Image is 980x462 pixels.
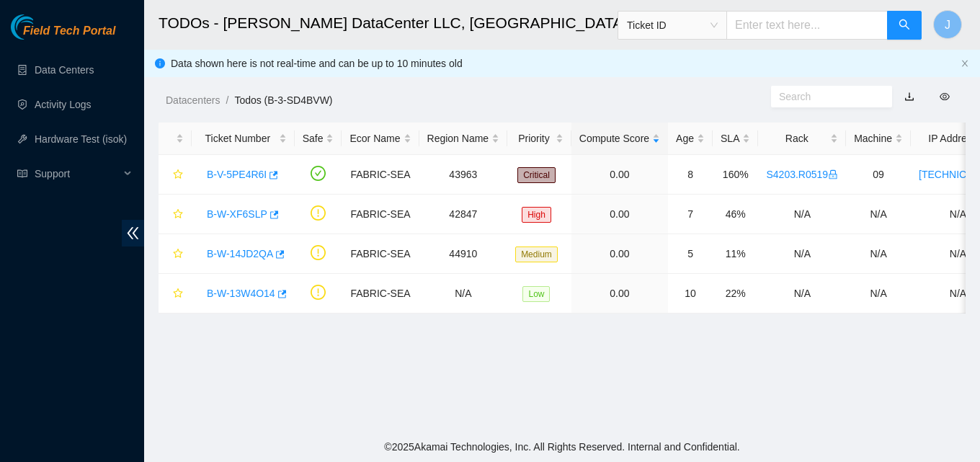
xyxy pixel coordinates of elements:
td: 42847 [419,195,508,234]
span: Support [35,159,120,188]
img: Akamai Technologies [11,14,73,40]
td: 8 [668,155,713,195]
td: 10 [668,274,713,314]
a: B-V-5PE4R6I [207,169,267,180]
span: exclamation-circle [311,245,326,260]
td: 22% [713,274,758,314]
span: star [173,249,183,260]
span: Medium [515,246,558,262]
span: Ticket ID [627,14,718,36]
button: download [894,85,925,108]
td: 09 [846,155,911,195]
footer: © 2025 Akamai Technologies, Inc. All Rights Reserved. Internal and Confidential. [144,432,980,462]
td: N/A [846,195,911,234]
td: 0.00 [571,234,668,274]
span: eye [940,92,950,102]
span: exclamation-circle [311,205,326,221]
a: B-W-13W4O14 [207,288,275,299]
a: Hardware Test (isok) [35,133,127,145]
td: N/A [846,234,911,274]
td: 7 [668,195,713,234]
span: star [173,209,183,221]
td: N/A [758,274,846,314]
button: close [961,59,969,68]
a: Todos (B-3-SD4BVW) [234,94,332,106]
a: Data Centers [35,64,94,76]
button: star [166,242,184,265]
span: read [17,169,27,179]
a: S4203.R0519lock [766,169,838,180]
a: B-W-XF6SLP [207,208,267,220]
span: High [522,207,551,223]
span: Low [522,286,550,302]
a: B-W-14JD2QA [207,248,273,259]
td: FABRIC-SEA [342,234,419,274]
td: FABRIC-SEA [342,274,419,314]
td: 160% [713,155,758,195]
td: 44910 [419,234,508,274]
input: Search [779,89,873,105]
span: search [899,19,910,32]
a: Activity Logs [35,99,92,110]
td: N/A [758,195,846,234]
td: FABRIC-SEA [342,195,419,234]
td: FABRIC-SEA [342,155,419,195]
td: 0.00 [571,155,668,195]
span: close [961,59,969,68]
span: double-left [122,220,144,246]
button: search [887,11,922,40]
a: Datacenters [166,94,220,106]
td: N/A [758,234,846,274]
button: star [166,203,184,226]
td: 0.00 [571,195,668,234]
td: 11% [713,234,758,274]
a: download [904,91,914,102]
span: lock [828,169,838,179]
span: star [173,288,183,300]
td: N/A [846,274,911,314]
span: Critical [517,167,556,183]
td: 5 [668,234,713,274]
span: check-circle [311,166,326,181]
span: star [173,169,183,181]
input: Enter text here... [726,11,888,40]
td: N/A [419,274,508,314]
td: 0.00 [571,274,668,314]
span: J [945,16,950,34]
span: exclamation-circle [311,285,326,300]
button: star [166,282,184,305]
td: 46% [713,195,758,234]
button: J [933,10,962,39]
span: / [226,94,228,106]
td: 43963 [419,155,508,195]
a: Akamai TechnologiesField Tech Portal [11,26,115,45]
button: star [166,163,184,186]
span: Field Tech Portal [23,25,115,38]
